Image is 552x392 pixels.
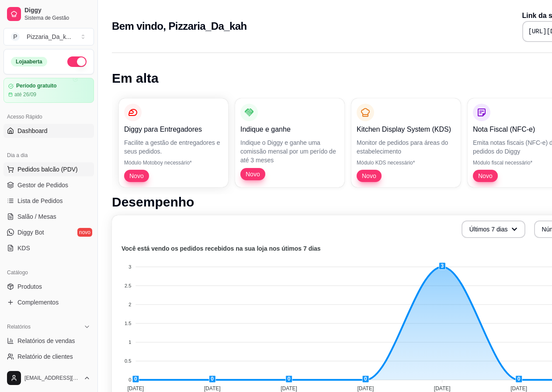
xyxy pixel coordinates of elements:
[281,385,297,392] tspan: [DATE]
[3,28,94,45] button: Select a team
[14,91,36,98] article: até 26/09
[17,196,63,205] span: Lista de Pedidos
[128,377,131,382] tspan: 0
[3,124,94,138] a: Dashboard
[235,98,344,187] button: Indique e ganheIndique o Diggy e ganhe uma comissão mensal por um perído de até 3 mesesNovo
[3,194,94,208] a: Lista de Pedidos
[17,298,59,307] span: Complementos
[17,228,44,237] span: Diggy Bot
[3,210,94,224] a: Salão / Mesas
[358,171,380,180] span: Novo
[126,171,147,180] span: Novo
[242,170,264,178] span: Novo
[16,83,57,89] article: Período gratuito
[240,124,339,135] p: Indique e ganhe
[7,323,31,330] span: Relatórios
[128,302,131,307] tspan: 2
[3,241,94,255] a: KDS
[127,385,144,392] tspan: [DATE]
[3,3,94,24] a: DiggySistema de Gestão
[125,321,131,326] tspan: 1.5
[17,352,73,361] span: Relatório de clientes
[125,358,131,364] tspan: 0.5
[17,336,75,345] span: Relatórios de vendas
[122,245,321,252] text: Você está vendo os pedidos recebidos na sua loja nos útimos 7 dias
[128,264,131,269] tspan: 3
[11,32,20,41] span: P
[128,339,131,345] tspan: 1
[3,178,94,192] a: Gestor de Pedidos
[124,159,223,166] p: Módulo Motoboy necessário*
[24,374,80,381] span: [EMAIL_ADDRESS][DOMAIN_NAME]
[24,7,90,14] span: Diggy
[17,126,48,135] span: Dashboard
[17,181,68,189] span: Gestor de Pedidos
[119,98,228,187] button: Diggy para EntregadoresFacilite a gestão de entregadores e seus pedidos.Módulo Motoboy necessário...
[3,162,94,176] button: Pedidos balcão (PDV)
[357,138,455,156] p: Monitor de pedidos para áreas do estabelecimento
[11,57,47,66] div: Loja aberta
[3,266,94,280] div: Catálogo
[17,165,78,174] span: Pedidos balcão (PDV)
[357,385,374,392] tspan: [DATE]
[462,220,525,238] button: Últimos 7 dias
[3,110,94,124] div: Acesso Rápido
[17,282,42,291] span: Produtos
[357,124,455,135] p: Kitchen Display System (KDS)
[3,148,94,162] div: Dia a dia
[240,138,339,164] p: Indique o Diggy e ganhe uma comissão mensal por um perído de até 3 meses
[3,334,94,348] a: Relatórios de vendas
[17,212,56,221] span: Salão / Mesas
[125,283,131,288] tspan: 2.5
[124,124,223,135] p: Diggy para Entregadores
[3,225,94,239] a: Diggy Botnovo
[351,98,461,187] button: Kitchen Display System (KDS)Monitor de pedidos para áreas do estabelecimentoMódulo KDS necessário...
[510,385,527,392] tspan: [DATE]
[357,159,455,166] p: Módulo KDS necessário*
[3,280,94,294] a: Produtos
[27,32,71,41] div: Pizzaria_Da_k ...
[204,385,221,392] tspan: [DATE]
[112,19,247,33] h2: Bem vindo, Pizzaria_Da_kah
[3,295,94,309] a: Complementos
[17,244,30,252] span: KDS
[3,367,94,388] button: [EMAIL_ADDRESS][DOMAIN_NAME]
[3,350,94,364] a: Relatório de clientes
[434,385,451,392] tspan: [DATE]
[67,56,87,67] button: Alterar Status
[24,14,90,21] span: Sistema de Gestão
[124,138,223,156] p: Facilite a gestão de entregadores e seus pedidos.
[3,78,94,103] a: Período gratuitoaté 26/09
[475,171,496,180] span: Novo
